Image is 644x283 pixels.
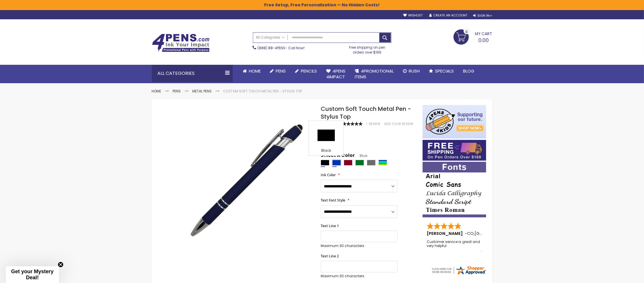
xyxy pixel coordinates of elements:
span: Get your Mystery Deal! [11,269,53,280]
p: Maximum 30 characters [321,274,397,278]
a: Metal Pens [193,89,212,94]
a: All Categories [253,33,288,42]
div: Assorted [378,160,387,166]
span: Custom Soft Touch Metal Pen - Stylus Top [321,105,411,121]
span: - , [465,231,517,236]
div: 100% [342,122,363,126]
div: Blue [332,160,341,166]
li: Custom Soft Touch Metal Pen - Stylus Top [223,89,302,94]
a: Home [152,89,161,94]
span: [GEOGRAPHIC_DATA] [475,231,517,236]
a: 4Pens4impact [322,65,350,83]
div: Get your Mystery Deal!Close teaser [6,266,59,283]
a: Pencils [291,65,322,77]
a: 1 Review [366,122,381,126]
span: 4PROMOTIONAL ITEMS [355,68,394,80]
a: Rush [399,65,425,77]
a: 4pens.com certificate URL [431,272,486,277]
span: Home [249,68,261,74]
span: Pencils [301,68,317,74]
span: Blue [355,153,367,158]
span: Review [369,122,380,126]
a: Pens [173,89,181,94]
a: Add Your Review [384,122,413,126]
span: 4Pens 4impact [326,68,346,80]
img: 4pens.com widget logo [431,265,486,276]
span: Text Line 2 [321,254,339,259]
span: Pens [276,68,286,74]
div: Burgundy [344,160,352,166]
a: 4PROMOTIONALITEMS [350,65,399,83]
img: regal_rubber_blue_n_3_1_2.jpg [181,113,313,245]
span: Blog [463,68,475,74]
span: All Categories [256,35,285,40]
span: 1 [366,122,367,126]
a: (888) 88-4PENS [258,45,285,50]
span: Specials [435,68,454,74]
div: Free shipping on pen orders over $199 [343,43,391,54]
div: All Categories [152,65,233,82]
span: Rush [409,68,420,74]
span: Text Font Style [321,198,345,203]
a: Wishlist [403,13,423,18]
span: Text Line 1 [321,223,339,228]
a: Blog [459,65,479,77]
div: Black [310,148,342,154]
img: font-personalization-examples [423,162,486,217]
div: Customer service is great and very helpful [427,240,483,252]
a: Specials [425,65,459,77]
a: Create an Account [429,13,467,18]
span: [PERSON_NAME] [427,231,465,236]
span: 0 [466,29,468,35]
div: Sign In [473,14,492,18]
a: Pens [266,65,291,77]
button: Close teaser [58,262,64,267]
img: 4Pens Custom Pens and Promotional Products [152,34,210,52]
div: Grey [367,160,376,166]
a: Home [238,65,266,77]
span: - Call Now! [258,45,305,50]
div: Green [355,160,364,166]
a: 0.00 0 [453,29,492,44]
span: 0.00 [479,37,489,44]
span: Select A Color [321,152,355,160]
p: Maximum 30 characters [321,244,397,248]
span: CO [467,231,474,236]
img: Free shipping on orders over $199 [423,140,486,161]
span: Ink Color [321,172,336,177]
img: 4pens 4 kids [423,105,486,138]
div: Black [321,160,329,166]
